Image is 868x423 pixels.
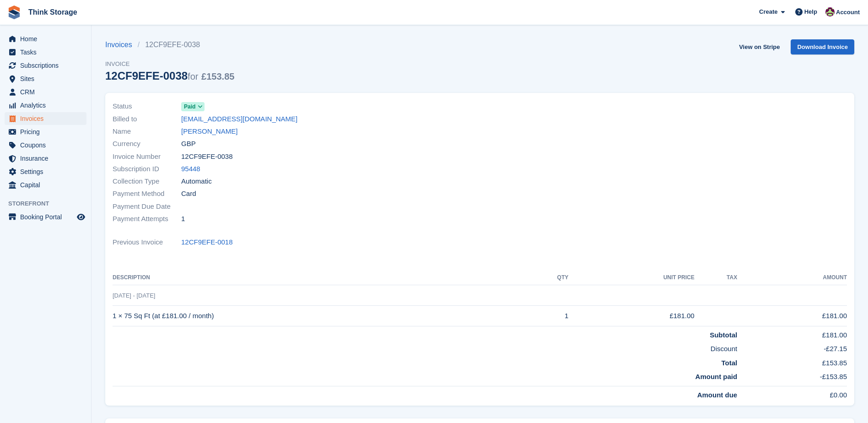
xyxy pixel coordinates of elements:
span: Coupons [20,139,75,152]
a: menu [5,139,86,152]
span: Capital [20,179,75,191]
span: Automatic [181,176,212,187]
span: Account [836,8,860,17]
span: CRM [20,86,75,98]
a: Think Storage [25,5,81,20]
div: 12CF9EFE-0038 [105,70,234,82]
a: Invoices [105,39,138,50]
a: menu [5,46,86,59]
span: 12CF9EFE-0038 [181,152,233,162]
th: Unit Price [568,271,694,285]
td: -£27.15 [737,340,847,354]
span: Subscription ID [113,164,181,174]
td: Discount [113,340,737,354]
a: menu [5,152,86,165]
img: stora-icon-8386f47178a22dfd0bd8f6a31ec36ba5ce8667c1dd55bd0f319d3a0aa187defe.svg [7,5,21,19]
img: Donna [825,7,835,16]
span: Collection Type [113,176,181,187]
td: 1 [523,306,568,326]
span: Status [113,101,181,112]
span: Storefront [8,199,91,208]
span: for [188,71,198,81]
span: Pricing [20,125,75,138]
span: Tasks [20,46,75,59]
td: -£153.85 [737,368,847,386]
a: menu [5,112,86,125]
td: £181.00 [568,306,694,326]
a: Paid [181,101,205,112]
span: Create [759,7,777,16]
span: Analytics [20,99,75,112]
span: Payment Attempts [113,214,181,224]
span: Invoice [105,60,234,69]
span: Sites [20,72,75,85]
th: QTY [523,271,568,285]
a: menu [5,125,86,138]
a: menu [5,165,86,178]
span: Home [20,33,75,45]
a: [PERSON_NAME] [181,126,237,137]
th: Amount [737,271,847,285]
a: [EMAIL_ADDRESS][DOMAIN_NAME] [181,114,297,125]
span: £153.85 [201,71,234,81]
span: Paid [184,103,195,111]
td: £153.85 [737,354,847,369]
span: Settings [20,165,75,178]
strong: Total [721,359,737,367]
span: Insurance [20,152,75,165]
span: Name [113,126,181,137]
nav: breadcrumbs [105,39,234,50]
td: 1 × 75 Sq Ft (at £181.00 / month) [113,306,523,326]
span: Currency [113,139,181,149]
td: £0.00 [737,386,847,400]
strong: Amount due [697,391,738,399]
span: Invoice Number [113,152,181,162]
span: Previous Invoice [113,237,181,248]
span: GBP [181,139,196,149]
th: Description [113,271,523,285]
span: Payment Due Date [113,201,181,212]
a: menu [5,59,86,72]
a: Download Invoice [791,39,854,54]
span: Billed to [113,114,181,125]
strong: Amount paid [695,373,738,380]
a: View on Stripe [735,39,783,54]
a: menu [5,72,86,85]
span: [DATE] - [DATE] [113,292,155,299]
strong: Subtotal [710,331,737,339]
a: 12CF9EFE-0018 [181,237,233,248]
a: menu [5,99,86,112]
a: 95448 [181,164,200,174]
span: 1 [181,214,185,224]
a: menu [5,33,86,45]
span: Subscriptions [20,59,75,72]
span: Payment Method [113,189,181,199]
span: Card [181,189,196,199]
span: Help [804,7,817,16]
a: menu [5,179,86,191]
td: £181.00 [737,326,847,340]
a: menu [5,211,86,223]
th: Tax [695,271,738,285]
a: menu [5,86,86,98]
a: Preview store [75,211,86,222]
span: Booking Portal [20,211,75,223]
td: £181.00 [737,306,847,326]
span: Invoices [20,112,75,125]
